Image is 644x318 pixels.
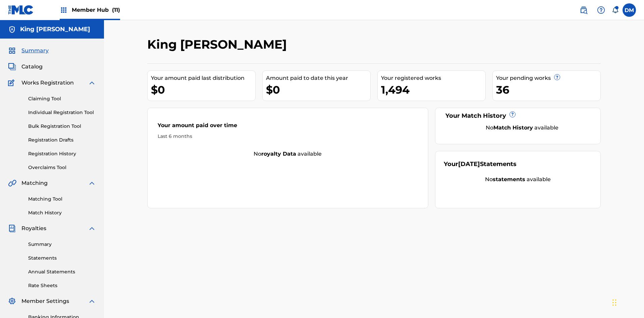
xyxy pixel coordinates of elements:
[28,268,96,275] a: Annual Statements
[28,95,96,102] a: Claiming Tool
[444,175,592,183] div: No available
[458,160,480,168] span: [DATE]
[496,82,600,97] div: 36
[21,63,43,71] span: Catalog
[554,74,560,80] span: ?
[623,3,636,17] div: User Menu
[21,224,46,232] span: Royalties
[21,297,69,305] span: Member Settings
[21,179,48,187] span: Matching
[381,74,485,82] div: Your registered works
[158,133,418,140] div: Last 6 months
[8,224,16,232] img: Royalties
[28,255,96,262] a: Statements
[266,74,370,82] div: Amount paid to date this year
[28,137,96,144] a: Registration Drafts
[20,25,90,33] h5: King McTesterson
[8,47,16,55] img: Summary
[8,5,34,15] img: MLC Logo
[88,179,96,187] img: expand
[28,123,96,130] a: Bulk Registration Tool
[8,47,49,55] a: SummarySummary
[88,297,96,305] img: expand
[610,286,644,318] iframe: Chat Widget
[612,7,619,13] div: Notifications
[21,79,74,87] span: Works Registration
[8,79,17,87] img: Works Registration
[28,196,96,203] a: Matching Tool
[580,6,588,14] img: search
[577,3,590,17] a: Public Search
[493,124,533,131] strong: Match History
[444,111,592,120] div: Your Match History
[381,82,485,97] div: 1,494
[261,151,296,157] strong: royalty data
[493,176,525,182] strong: statements
[28,209,96,216] a: Match History
[452,124,592,132] div: No available
[148,150,428,158] div: No available
[28,241,96,248] a: Summary
[88,79,96,87] img: expand
[8,297,16,305] img: Member Settings
[612,293,616,313] div: Drag
[594,3,608,17] div: Help
[28,282,96,289] a: Rate Sheets
[496,74,600,82] div: Your pending works
[8,179,16,187] img: Matching
[8,25,16,34] img: Accounts
[112,7,120,13] span: (11)
[21,47,49,55] span: Summary
[158,121,418,133] div: Your amount paid over time
[266,82,370,97] div: $0
[28,150,96,157] a: Registration History
[444,160,517,169] div: Your Statements
[72,6,120,14] span: Member Hub
[28,164,96,171] a: Overclaims Tool
[60,6,68,14] img: Top Rightsholders
[510,112,515,117] span: ?
[28,109,96,116] a: Individual Registration Tool
[88,224,96,232] img: expand
[597,6,605,14] img: help
[151,74,255,82] div: Your amount paid last distribution
[147,37,290,52] h2: King [PERSON_NAME]
[8,63,16,71] img: Catalog
[151,82,255,97] div: $0
[8,63,43,71] a: CatalogCatalog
